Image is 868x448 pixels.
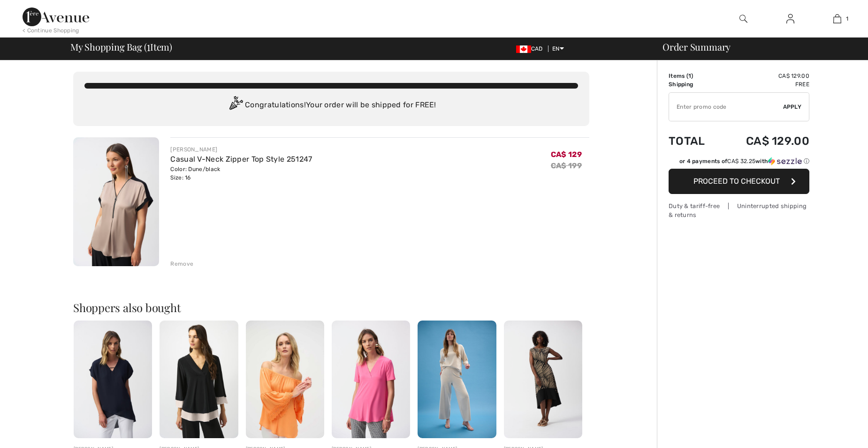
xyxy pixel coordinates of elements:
span: CAD [516,45,547,52]
span: CA$ 32.25 [727,158,755,164]
img: 1ère Avenue [23,7,89,26]
input: Promo code [669,93,783,121]
img: High-Waisted Belted Trousers Style 261982 [418,321,496,438]
td: Free [720,80,809,89]
span: 1 [147,40,150,52]
td: Total [669,125,720,157]
img: Congratulation2.svg [226,96,245,115]
span: My Shopping Bag ( Item) [70,42,172,52]
a: Sign In [779,13,802,25]
td: CA$ 129.00 [720,72,809,80]
img: Tropical Print High-Low Dress Style 251107 [504,321,582,438]
img: V-Neck Asymmetrical Pullover Style 251151 [74,321,152,438]
div: Congratulations! Your order will be shipped for FREE! [84,96,578,115]
div: Color: Dune/black Size: 16 [170,165,312,182]
img: Sezzle [768,157,802,165]
a: Casual V-Neck Zipper Top Style 251247 [170,155,312,164]
td: Items ( ) [669,72,720,80]
img: Embroidered Off-Shoulder Pullover Style 252086 [246,321,324,438]
td: CA$ 129.00 [720,125,809,157]
span: Apply [783,103,802,111]
img: Casual V-Neck Zipper Top Style 251247 [73,137,159,266]
span: 1 [688,73,691,79]
h2: Shoppers also bought [73,302,589,313]
img: V-Neck Casual Pullover Style 251125 [332,321,410,438]
div: or 4 payments ofCA$ 32.25withSezzle Click to learn more about Sezzle [669,157,809,169]
span: EN [552,45,564,52]
span: 1 [846,15,848,23]
img: My Bag [833,13,841,24]
img: V-Neck Pullover Style 253082 [160,321,238,438]
span: CA$ 129 [551,150,582,159]
button: Proceed to Checkout [669,169,809,194]
div: [PERSON_NAME] [170,145,312,154]
img: My Info [786,13,794,24]
div: or 4 payments of with [679,157,809,165]
a: 1 [814,13,860,24]
td: Shipping [669,80,720,89]
s: CA$ 199 [551,161,582,170]
div: Order Summary [651,42,862,52]
img: Canadian Dollar [516,45,531,53]
div: Duty & tariff-free | Uninterrupted shipping & returns [669,202,809,219]
div: < Continue Shopping [23,26,79,35]
span: Proceed to Checkout [693,177,780,186]
img: search the website [739,13,747,24]
div: Remove [170,260,193,268]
